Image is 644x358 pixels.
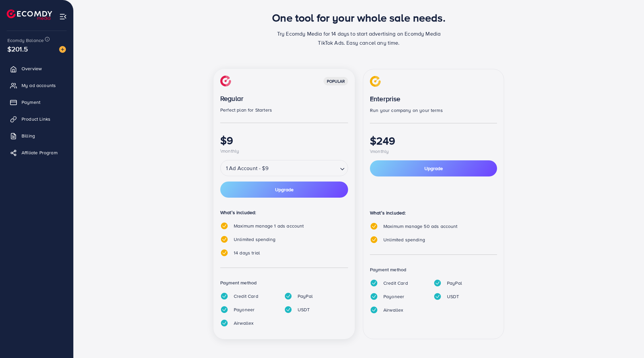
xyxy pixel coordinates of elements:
[370,209,497,217] p: What’s included:
[22,65,42,72] span: Overview
[220,279,348,287] p: Payment method
[298,292,313,300] p: PayPal
[234,319,254,327] p: Airwallex
[370,160,497,176] button: Upgrade
[284,292,292,300] img: tick
[5,112,68,126] a: Product Links
[447,279,462,287] p: PayPal
[220,94,348,103] p: Regular
[383,279,408,287] p: Credit Card
[433,292,442,301] img: tick
[234,223,304,229] span: Maximum manage 1 ads account
[370,148,389,155] span: \monthly
[5,146,68,159] a: Affiliate Program
[370,106,497,114] p: Run your company on your terms
[7,9,52,20] img: logo
[370,266,497,274] p: Payment method
[383,292,404,301] p: Payoneer
[59,13,67,21] img: menu
[370,95,497,103] p: Enterprise
[220,235,228,243] img: tick
[59,46,66,53] img: image
[275,29,443,47] p: Try Ecomdy Media for 14 days to start advertising on Ecomdy Media TikTok Ads. Easy cancel any time.
[383,306,403,314] p: Airwallex
[370,292,378,301] img: tick
[272,11,446,24] h1: One tool for your whole sale needs.
[370,134,497,147] h1: $249
[220,106,348,114] p: Perfect plan for Starters
[615,328,639,353] iframe: Chat
[220,182,348,198] button: Upgrade
[220,148,239,154] span: \monthly
[370,76,381,87] img: img
[22,132,35,139] span: Billing
[433,279,442,287] img: tick
[370,222,378,230] img: tick
[7,44,28,54] span: $201.5
[220,292,228,300] img: tick
[234,292,258,300] p: Credit Card
[5,95,68,109] a: Payment
[220,306,228,314] img: tick
[383,223,458,230] span: Maximum manage 50 ads account
[370,279,378,287] img: tick
[220,134,348,147] h1: $9
[270,162,337,174] input: Search for option
[220,208,348,216] p: What’s included:
[370,306,378,314] img: tick
[22,116,50,122] span: Product Links
[234,306,255,314] p: Payoneer
[220,160,348,176] div: Search for option
[22,149,58,156] span: Affiliate Program
[225,162,270,174] span: 1 Ad Account - $9
[22,82,56,89] span: My ad accounts
[220,249,228,257] img: tick
[284,306,292,314] img: tick
[220,76,231,86] img: img
[7,37,44,44] span: Ecomdy Balance
[383,236,425,243] span: Unlimited spending
[22,99,40,106] span: Payment
[424,165,443,172] span: Upgrade
[370,236,378,244] img: tick
[5,62,68,75] a: Overview
[220,222,228,230] img: tick
[447,292,459,301] p: USDT
[275,187,294,192] span: Upgrade
[5,79,68,92] a: My ad accounts
[298,306,310,314] p: USDT
[234,236,275,243] span: Unlimited spending
[220,319,228,327] img: tick
[234,249,260,256] span: 14 days trial
[5,129,68,143] a: Billing
[324,77,348,85] div: popular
